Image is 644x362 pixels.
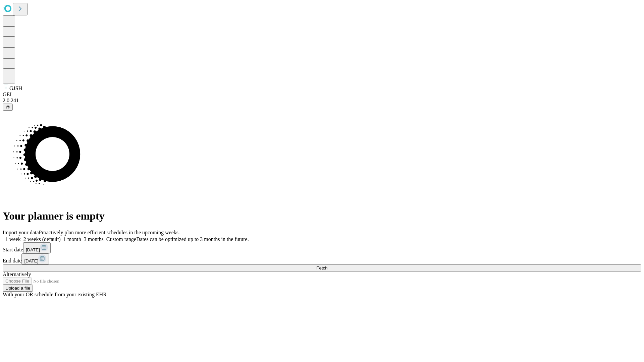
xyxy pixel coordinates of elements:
span: Alternatively [3,271,31,277]
button: @ [3,104,13,111]
span: 3 months [84,236,104,242]
span: 1 week [5,236,21,242]
span: 1 month [63,236,81,242]
div: 2.0.241 [3,98,641,104]
span: Dates can be optimized up to 3 months in the future. [136,236,249,242]
span: GJSH [9,85,22,91]
button: Fetch [3,264,641,271]
h1: Your planner is empty [3,210,641,222]
span: Fetch [316,265,327,270]
span: Proactively plan more efficient schedules in the upcoming weeks. [39,230,180,235]
span: Custom range [106,236,136,242]
div: Start date [3,242,641,253]
button: [DATE] [21,253,49,264]
button: [DATE] [23,242,51,253]
span: Import your data [3,230,39,235]
span: @ [5,105,10,110]
div: GEI [3,92,641,98]
span: 2 weeks (default) [23,236,61,242]
div: End date [3,253,641,264]
span: [DATE] [26,247,40,252]
span: [DATE] [24,258,38,263]
span: With your OR schedule from your existing EHR [3,292,107,297]
button: Upload a file [3,285,33,292]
